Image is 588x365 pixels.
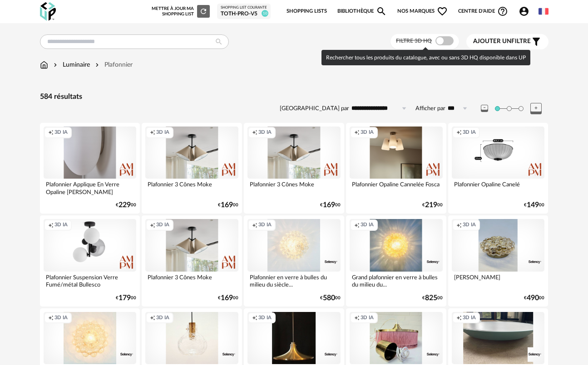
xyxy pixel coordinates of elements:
[497,6,508,17] span: Help Circle Outline icon
[361,129,374,136] span: 3D IA
[156,315,169,321] span: 3D IA
[539,6,548,16] img: fr
[320,295,341,301] div: € 00
[116,295,136,301] div: € 00
[354,222,360,229] span: Creation icon
[323,295,335,301] span: 580
[463,315,476,321] span: 3D IA
[258,129,272,136] span: 3D IA
[40,215,140,306] a: Creation icon 3D IA Plafonnier Suspension Verre Fumé/métal Bullesco €17900
[321,50,530,65] div: Rechercher tous les produits du catalogue, avec ou sans 3D HQ disponible dans UP
[247,272,341,290] div: Plafonnier en verre à bulles du milieu du siècle...
[350,179,443,197] div: Plafonnier Opaline Cannelée Fosca
[448,123,548,214] a: Creation icon 3D IA Plafonnier Opaline Canelé €14900
[354,315,360,321] span: Creation icon
[221,295,233,301] span: 169
[437,6,448,17] span: Heart Outline icon
[473,38,511,44] span: Ajouter un
[452,272,545,290] div: [PERSON_NAME]
[456,129,462,136] span: Creation icon
[48,129,54,136] span: Creation icon
[323,202,335,208] span: 169
[145,179,238,197] div: Plafonnier 3 Cônes Moke
[119,202,131,208] span: 229
[519,6,534,17] span: Account Circle icon
[40,123,140,214] a: Creation icon 3D IA Plafonnier Applique En Verre Opaline [PERSON_NAME] €22900
[448,215,548,306] a: Creation icon 3D IA [PERSON_NAME] €49000
[422,295,443,301] div: € 00
[150,222,155,229] span: Creation icon
[40,92,548,102] div: 584 résultats
[466,34,548,49] button: Ajouter unfiltre Filter icon
[52,60,59,69] img: svg+xml;base64,PHN2ZyB3aWR0aD0iMTYiIGhlaWdodD0iMTYiIHZpZXdCb3g9IjAgMCAxNiAxNiIgZmlsbD0ibm9uZSIgeG...
[258,222,272,229] span: 3D IA
[287,2,327,21] a: Shopping Lists
[44,179,137,197] div: Plafonnier Applique En Verre Opaline [PERSON_NAME]
[320,202,341,208] div: € 00
[376,6,387,17] span: Magnify icon
[252,315,257,321] span: Creation icon
[361,315,374,321] span: 3D IA
[221,5,267,17] a: Shopping List courante Toth-PRO-V5 10
[463,129,476,136] span: 3D IA
[262,10,268,17] span: 10
[524,202,544,208] div: € 00
[48,222,54,229] span: Creation icon
[119,295,131,301] span: 179
[244,123,344,214] a: Creation icon 3D IA Plafonnier 3 Cônes Moke €16900
[54,129,68,136] span: 3D IA
[156,222,169,229] span: 3D IA
[145,272,238,290] div: Plafonnier 3 Cônes Moke
[463,222,476,229] span: 3D IA
[244,215,344,306] a: Creation icon 3D IA Plafonnier en verre à bulles du milieu du siècle... €58000
[252,222,257,229] span: Creation icon
[524,295,544,301] div: € 00
[44,272,137,290] div: Plafonnier Suspension Verre Fumé/métal Bullesco
[258,315,272,321] span: 3D IA
[221,5,267,10] div: Shopping List courante
[142,123,242,214] a: Creation icon 3D IA Plafonnier 3 Cônes Moke €16900
[458,6,509,17] span: Centre d'aideHelp Circle Outline icon
[531,36,542,47] span: Filter icon
[354,129,360,136] span: Creation icon
[280,105,349,112] label: [GEOGRAPHIC_DATA] par
[346,123,446,214] a: Creation icon 3D IA Plafonnier Opaline Cannelée Fosca €21900
[40,2,56,21] img: OXP
[397,2,448,21] span: Nos marques
[54,222,68,229] span: 3D IA
[48,315,54,321] span: Creation icon
[252,129,257,136] span: Creation icon
[150,315,155,321] span: Creation icon
[519,6,529,17] span: Account Circle icon
[40,60,48,69] img: svg+xml;base64,PHN2ZyB3aWR0aD0iMTYiIGhlaWdodD0iMTciIHZpZXdCb3g9IjAgMCAxNiAxNyIgZmlsbD0ibm9uZSIgeG...
[116,202,136,208] div: € 00
[346,215,446,306] a: Creation icon 3D IA Grand plafonnier en verre à bulles du milieu du... €82500
[152,5,210,18] div: Mettre à jour ma Shopping List
[52,60,90,69] div: Luminaire
[473,38,531,45] span: filtre
[425,295,437,301] span: 825
[218,202,238,208] div: € 00
[425,202,437,208] span: 219
[221,202,233,208] span: 169
[527,295,539,301] span: 490
[452,179,545,197] div: Plafonnier Opaline Canelé
[337,2,387,21] a: BibliothèqueMagnify icon
[199,9,208,14] span: Refresh icon
[156,129,169,136] span: 3D IA
[361,222,374,229] span: 3D IA
[350,272,443,290] div: Grand plafonnier en verre à bulles du milieu du...
[415,105,445,112] label: Afficher par
[247,179,341,197] div: Plafonnier 3 Cônes Moke
[456,315,462,321] span: Creation icon
[396,38,432,44] span: Filtre 3D HQ
[218,295,238,301] div: € 00
[456,222,462,229] span: Creation icon
[527,202,539,208] span: 149
[150,129,155,136] span: Creation icon
[54,315,68,321] span: 3D IA
[422,202,443,208] div: € 00
[221,10,267,18] div: Toth-PRO-V5
[142,215,242,306] a: Creation icon 3D IA Plafonnier 3 Cônes Moke €16900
